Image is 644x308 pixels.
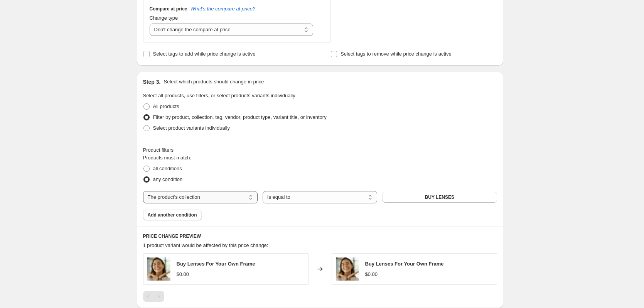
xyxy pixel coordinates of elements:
[153,114,327,120] span: Filter by product, collection, tag, vendor, product type, variant title, or inventory
[153,125,230,131] span: Select product variants individually
[143,93,295,98] span: Select all products, use filters, or select products variants individually
[365,271,378,278] div: $0.00
[153,103,179,109] span: All products
[143,291,164,302] nav: Pagination
[191,6,256,12] button: What's the compare at price?
[143,242,268,248] span: 1 product variant would be affected by this price change:
[143,155,192,161] span: Products must match:
[425,194,454,200] span: BUY LENSES
[153,51,256,57] span: Select tags to add while price change is active
[164,78,264,86] p: Select which products should change in price
[143,233,497,239] h6: PRICE CHANGE PREVIEW
[150,6,187,12] h3: Compare at price
[382,192,497,203] button: BUY LENSES
[153,166,182,171] span: all conditions
[143,146,497,154] div: Product filters
[147,257,170,281] img: Lens_Mega_2_80x.png
[177,261,255,267] span: Buy Lenses For Your Own Frame
[143,78,161,86] h2: Step 3.
[148,212,197,218] span: Add another condition
[177,271,189,278] div: $0.00
[153,176,183,182] span: any condition
[336,257,359,281] img: Lens_Mega_2_80x.png
[143,210,202,220] button: Add another condition
[341,51,452,57] span: Select tags to remove while price change is active
[150,15,178,21] span: Change type
[365,261,444,267] span: Buy Lenses For Your Own Frame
